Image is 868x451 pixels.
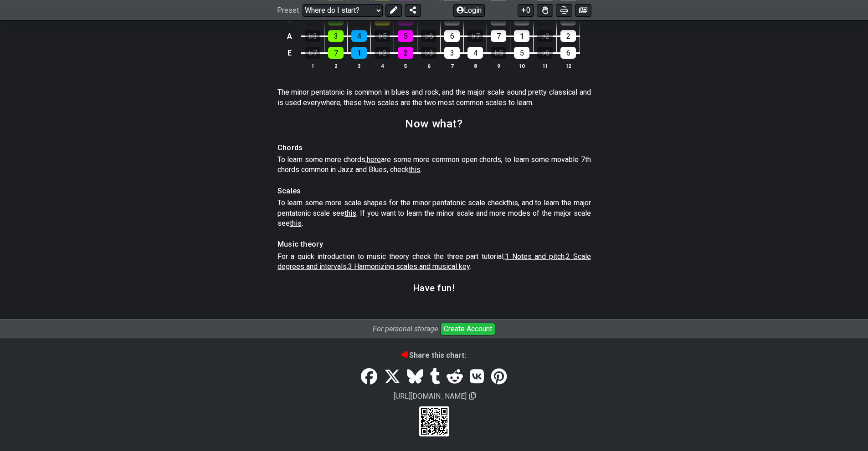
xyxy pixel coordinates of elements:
[506,198,518,207] span: this
[417,61,441,71] th: 6
[444,47,460,59] div: 3
[277,87,591,108] p: The minor pentatonic is common in blues and rock, and the major scale sound pretty classical and ...
[409,165,421,174] span: this
[491,30,506,42] div: 7
[277,6,299,15] span: Preset
[328,47,344,59] div: 7
[301,61,324,71] th: 1
[510,61,534,71] th: 10
[394,61,417,71] th: 5
[556,4,572,16] button: Print
[575,4,591,16] button: Create image
[560,47,576,59] div: 6
[371,61,394,71] th: 4
[419,406,449,436] div: Scan to view on your cellphone.
[469,392,476,400] span: Copy url to clipboard
[413,283,455,293] h3: Have fun!
[505,252,565,261] span: 1 Notes and pitch
[537,47,553,59] div: ♭6
[305,30,320,42] div: ♭3
[537,4,553,16] button: Toggle Dexterity for all fretkits
[375,30,390,42] div: ♭5
[277,239,591,249] h4: Music theory
[398,47,413,59] div: 2
[284,44,295,61] td: E
[453,4,485,16] button: Login
[328,30,344,42] div: 3
[514,30,529,42] div: 1
[373,324,438,333] i: For personal storage
[305,47,320,59] div: ♭7
[375,47,390,59] div: ♭2
[537,30,553,42] div: ♭2
[392,390,468,402] span: [URL][DOMAIN_NAME]
[441,61,464,71] th: 7
[405,4,421,16] button: Share Preset
[487,61,510,71] th: 9
[487,364,510,390] a: Pinterest
[421,47,437,59] div: ♭3
[421,30,437,42] div: ♭6
[491,47,506,59] div: ♭5
[385,4,402,16] button: Edit Preset
[303,4,383,16] select: Preset
[367,155,381,164] span: here
[402,351,466,360] b: Share this chart:
[443,364,466,390] a: Reddit
[290,219,302,228] span: this
[444,30,460,42] div: 6
[534,61,557,71] th: 11
[348,61,371,71] th: 3
[381,364,404,390] a: Tweet
[404,364,426,390] a: Bluesky
[358,364,380,390] a: Share on Facebook
[277,252,591,272] p: For a quick introduction to music theory check the three part tutorial, , , .
[284,28,295,45] td: A
[348,262,470,271] span: 3 Harmonizing scales and musical key
[557,61,580,71] th: 12
[405,119,462,129] h2: Now what?
[467,47,483,59] div: 4
[344,209,356,218] span: this
[277,143,591,153] h4: Chords
[518,4,534,16] button: 0
[351,30,367,42] div: 4
[514,47,529,59] div: 5
[277,186,591,196] h4: Scales
[441,323,495,335] button: Create Account
[277,198,591,228] p: To learn some more scale shapes for the minor pentatonic scale check , and to learn the major pen...
[467,30,483,42] div: ♭7
[426,364,443,390] a: Tumblr
[464,61,487,71] th: 8
[277,155,591,175] p: To learn some more chords, are some more common open chords, to learn some movable 7th chords com...
[351,47,367,59] div: 1
[398,30,413,42] div: 5
[560,30,576,42] div: 2
[324,61,348,71] th: 2
[467,364,488,390] a: VK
